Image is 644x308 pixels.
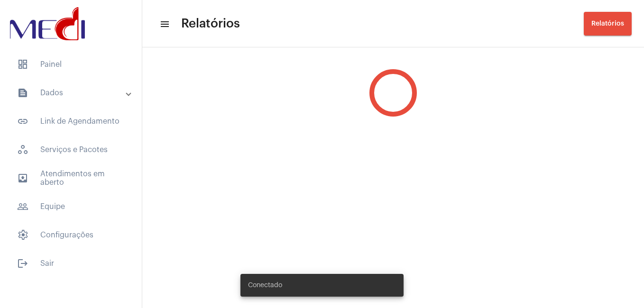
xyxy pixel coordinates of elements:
[17,87,28,99] mat-icon: sidenav icon
[584,12,632,36] button: Relatórios
[181,16,240,31] span: Relatórios
[17,172,28,184] mat-icon: sidenav icon
[248,281,282,290] span: Conectado
[9,252,132,275] span: Sair
[17,144,28,155] span: sidenav icon
[9,138,132,161] span: Serviços e Pacotes
[159,18,169,30] mat-icon: sidenav icon
[17,201,28,212] mat-icon: sidenav icon
[17,59,28,70] span: sidenav icon
[8,5,87,43] img: d3a1b5fa-500b-b90f-5a1c-719c20e9830b.png
[17,116,28,127] mat-icon: sidenav icon
[17,229,28,241] span: sidenav icon
[17,258,28,269] mat-icon: sidenav icon
[9,195,132,218] span: Equipe
[9,53,132,76] span: Painel
[9,167,132,190] span: Atendimentos em aberto
[17,87,127,99] mat-panel-title: Dados
[9,110,132,133] span: Link de Agendamento
[9,224,132,246] span: Configurações
[591,20,624,27] span: Relatórios
[6,82,142,104] mat-expansion-panel-header: sidenav iconDados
